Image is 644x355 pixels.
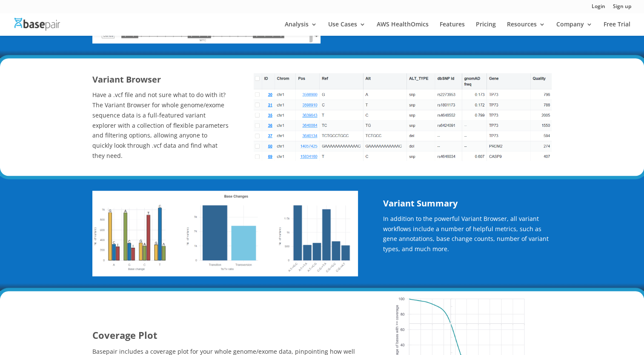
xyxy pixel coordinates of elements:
[592,4,605,13] a: Login
[14,18,60,30] img: Basepair
[285,21,317,36] a: Analysis
[328,21,366,36] a: Use Cases
[383,198,458,209] strong: Variant Summary
[507,21,545,36] a: Resources
[476,21,496,36] a: Pricing
[92,329,157,341] strong: Coverage Plot
[92,91,229,160] span: Have a .vcf file and not sure what to do with it? The Variant Browser for whole genome/exome sequ...
[440,21,465,36] a: Features
[377,21,429,36] a: AWS HealthOmics
[556,21,592,36] a: Company
[383,214,552,260] p: In addition to the powerful Variant Browser, all variant workflows include a number of helpful me...
[92,74,161,85] strong: Variant Browser
[613,4,631,13] a: Sign up
[601,312,634,345] iframe: Drift Widget Chat Controller
[604,21,630,36] a: Free Trial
